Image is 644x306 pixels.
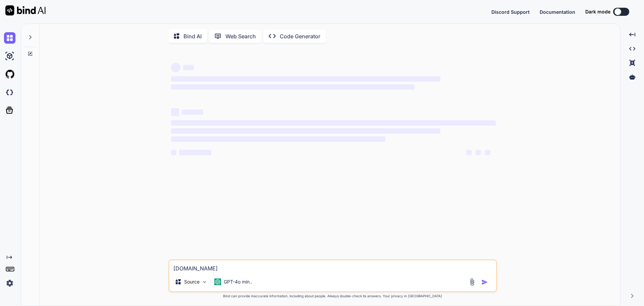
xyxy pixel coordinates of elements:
span: Documentation [540,9,575,15]
p: GPT-4o min.. [224,278,252,285]
img: GPT-4o mini [214,278,221,285]
span: ‌ [171,128,440,134]
span: ‌ [171,84,415,90]
span: ‌ [485,150,490,155]
img: settings [4,277,15,289]
p: Source [184,278,200,285]
span: ‌ [171,76,440,82]
img: attachment [468,278,476,286]
img: ai-studio [4,50,15,62]
img: githubLight [4,69,15,80]
img: chat [4,32,15,44]
span: ‌ [171,108,179,116]
button: Discord Support [491,8,530,15]
p: Web Search [225,32,256,40]
button: Documentation [540,8,575,15]
span: ‌ [171,120,496,126]
p: Bind can provide inaccurate information, including about people. Always double-check its answers.... [168,294,497,299]
p: Bind AI [183,32,202,40]
img: icon [481,279,488,286]
textarea: [DOMAIN_NAME] [169,260,496,272]
img: Pick Models [202,279,207,285]
span: ‌ [171,150,176,155]
span: Discord Support [491,9,530,15]
span: ‌ [466,150,472,155]
span: ‌ [179,150,211,155]
img: Bind AI [5,5,46,15]
span: ‌ [171,136,385,142]
span: ‌ [182,110,203,115]
span: ‌ [476,150,481,155]
p: Code Generator [280,32,320,40]
span: ‌ [183,65,194,70]
img: darkCloudIdeIcon [4,87,15,98]
span: ‌ [171,63,180,72]
span: Dark mode [585,8,610,15]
